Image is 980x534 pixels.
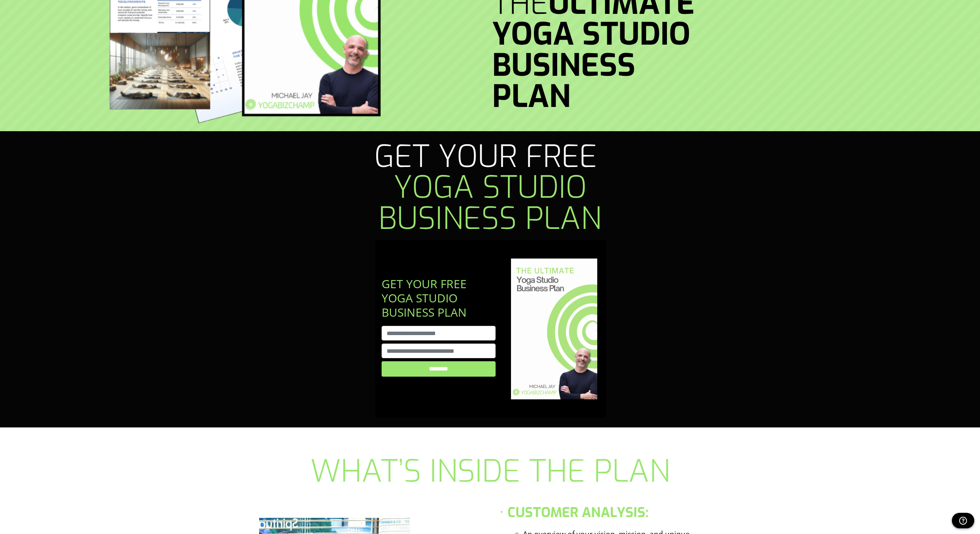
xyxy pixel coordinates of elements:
[259,141,721,234] h1: yoga studio BUSINESS PLAN
[382,326,495,340] input: Enter your first name
[382,344,495,358] input: Enter your email address here
[382,276,467,320] span: GET YOUR FREE YOGA STUDIO BUSINESS PLAN
[511,259,598,399] img: f8537a76-0da1-11ef-be6d-2f1c220283b2%2Fmedia-manager%2F1717016132982-Screenshot%202024-05-29%20at...
[508,504,648,522] strong: CUSTOMER ANALYSIS:
[948,509,978,532] iframe: chipbot-button-iframe
[259,456,721,487] h1: WHAT’S INSIDE THE PLAN
[374,136,597,177] span: GET YOUR FREE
